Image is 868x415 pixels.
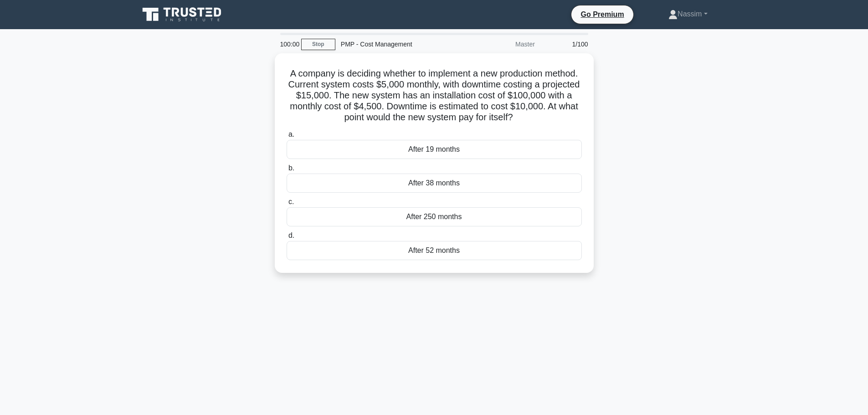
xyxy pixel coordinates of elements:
div: Master [461,35,540,53]
a: Nassim [647,5,729,23]
div: After 38 months [287,174,582,193]
div: After 250 months [287,207,582,226]
div: PMP - Cost Management [335,35,461,53]
span: d. [288,231,294,239]
div: 100:00 [275,35,301,53]
h5: A company is deciding whether to implement a new production method. Current system costs $5,000 m... [286,68,583,123]
span: c. [288,198,294,205]
div: After 19 months [287,140,582,159]
a: Stop [301,39,335,50]
a: Go Premium [575,9,629,20]
div: After 52 months [287,241,582,260]
span: b. [288,164,294,172]
div: 1/100 [540,35,594,53]
span: a. [288,130,294,138]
